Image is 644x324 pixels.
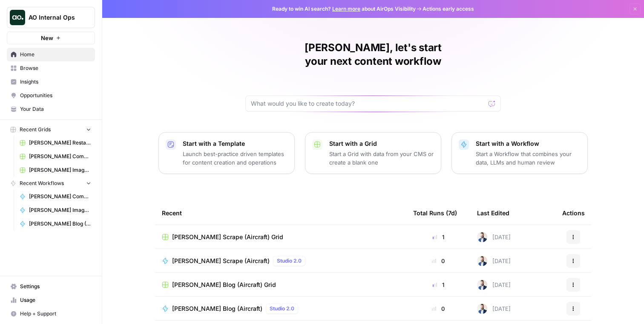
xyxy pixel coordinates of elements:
a: [PERSON_NAME] Competitor Analyzer (Aircraft) Grid [16,150,95,163]
div: [DATE] [477,232,511,242]
p: Start with a Grid [329,139,434,148]
span: Recent Grids [20,126,51,133]
button: Workspace: AO Internal Ops [7,7,95,28]
a: Settings [7,280,95,293]
span: Actions early access [423,5,474,13]
div: 1 [413,233,463,241]
span: Settings [20,283,91,290]
span: [PERSON_NAME] Scrape (Aircraft) [172,257,270,265]
span: [PERSON_NAME] Competitor Analyzer (Aircraft) [29,193,91,200]
img: 9jx7mcr4ixhpj047cl9iju68ah1c [477,256,487,266]
button: Recent Grids [7,123,95,136]
a: [PERSON_NAME] Scrape (Aircraft)Studio 2.0 [162,256,400,266]
span: Your Data [20,105,91,113]
a: [PERSON_NAME] Competitor Analyzer (Aircraft) [16,190,95,203]
span: [PERSON_NAME] Restaurant Reviewer (Aircraft) Grid [29,139,91,147]
h1: [PERSON_NAME], let's start your next content workflow [245,41,501,68]
a: Usage [7,293,95,307]
p: Launch best-practice driven templates for content creation and operations [183,150,287,167]
span: Studio 2.0 [270,305,294,312]
input: What would you like to create today? [251,99,485,108]
span: Opportunities [20,92,91,99]
img: 9jx7mcr4ixhpj047cl9iju68ah1c [477,304,487,314]
p: Start a Grid with data from your CMS or create a blank one [329,150,434,167]
a: [PERSON_NAME] Image Selector (Aircraft) [16,203,95,217]
span: [PERSON_NAME] Image Selector (Aircraft) Grid [29,166,91,174]
a: [PERSON_NAME] Scrape (Aircraft) Grid [162,233,400,241]
a: [PERSON_NAME] Blog (Aircraft) [16,217,95,231]
span: [PERSON_NAME] Blog (Aircraft) [172,304,262,313]
div: [DATE] [477,304,511,314]
button: Start with a WorkflowStart a Workflow that combines your data, LLMs and human review [451,132,588,174]
button: Start with a TemplateLaunch best-practice driven templates for content creation and operations [158,132,295,174]
div: Last Edited [477,201,509,225]
span: Recent Workflows [20,179,64,187]
a: Opportunities [7,89,95,102]
span: New [41,34,53,42]
span: Help + Support [20,310,91,318]
span: [PERSON_NAME] Blog (Aircraft) Grid [172,281,276,289]
div: [DATE] [477,256,511,266]
div: 0 [413,257,463,265]
span: Usage [20,296,91,304]
button: New [7,32,95,44]
a: [PERSON_NAME] Image Selector (Aircraft) Grid [16,163,95,177]
span: AO Internal Ops [29,13,80,22]
span: Browse [20,64,91,72]
span: Insights [20,78,91,86]
div: Actions [562,201,585,225]
div: 0 [413,304,463,313]
div: [DATE] [477,280,511,290]
img: 9jx7mcr4ixhpj047cl9iju68ah1c [477,232,487,242]
span: [PERSON_NAME] Blog (Aircraft) [29,220,91,228]
img: AO Internal Ops Logo [10,10,25,25]
a: [PERSON_NAME] Blog (Aircraft)Studio 2.0 [162,304,400,314]
span: Studio 2.0 [277,257,302,265]
p: Start a Workflow that combines your data, LLMs and human review [476,150,581,167]
button: Recent Workflows [7,177,95,190]
a: Insights [7,75,95,89]
a: Browse [7,61,95,75]
a: Your Data [7,102,95,116]
a: Home [7,48,95,61]
span: Home [20,51,91,58]
button: Help + Support [7,307,95,321]
span: [PERSON_NAME] Image Selector (Aircraft) [29,206,91,214]
a: [PERSON_NAME] Blog (Aircraft) Grid [162,281,400,289]
span: [PERSON_NAME] Competitor Analyzer (Aircraft) Grid [29,153,91,160]
span: [PERSON_NAME] Scrape (Aircraft) Grid [172,233,283,241]
span: Ready to win AI search? about AirOps Visibility [272,5,416,13]
div: Total Runs (7d) [413,201,457,225]
button: Start with a GridStart a Grid with data from your CMS or create a blank one [305,132,441,174]
a: [PERSON_NAME] Restaurant Reviewer (Aircraft) Grid [16,136,95,150]
p: Start with a Template [183,139,287,148]
div: Recent [162,201,400,225]
img: 9jx7mcr4ixhpj047cl9iju68ah1c [477,280,487,290]
div: 1 [413,281,463,289]
a: Learn more [332,6,360,12]
p: Start with a Workflow [476,139,581,148]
